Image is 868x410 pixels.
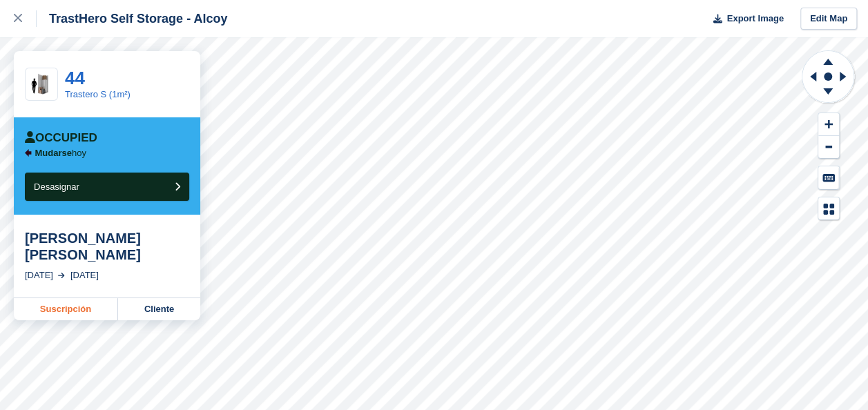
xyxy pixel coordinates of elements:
[25,131,97,145] div: Occupied
[58,273,65,278] img: arrow-right-light-icn-cde0832a797a2874e46488d9cf13f60e5c3a73dbe684e267c42b8395dfbc2abf.svg
[35,148,72,158] span: Mudarse
[34,182,79,192] span: Desasignar
[37,10,227,27] div: TrastHero Self Storage - Alcoy
[65,89,131,99] a: Trastero S (1m²)
[14,298,118,320] a: Suscripción
[25,269,53,282] div: [DATE]
[65,68,85,88] a: 44
[26,72,57,97] img: 10-sqft-unit.jpg
[818,166,839,189] button: Keyboard Shortcuts
[705,8,784,30] button: Export Image
[25,149,32,157] img: arrow-left-icn-90495f2de72eb5bd0bd1c3c35deca35cc13f817d75bef06ecd7c0b315636ce7e.svg
[25,230,189,263] div: [PERSON_NAME] [PERSON_NAME]
[118,298,200,320] a: Cliente
[726,12,783,26] span: Export Image
[818,113,839,136] button: Zoom In
[818,136,839,159] button: Zoom Out
[818,197,839,220] button: Map Legend
[70,269,99,282] div: [DATE]
[35,148,86,159] p: hoy
[800,8,857,30] a: Edit Map
[25,173,189,201] button: Desasignar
